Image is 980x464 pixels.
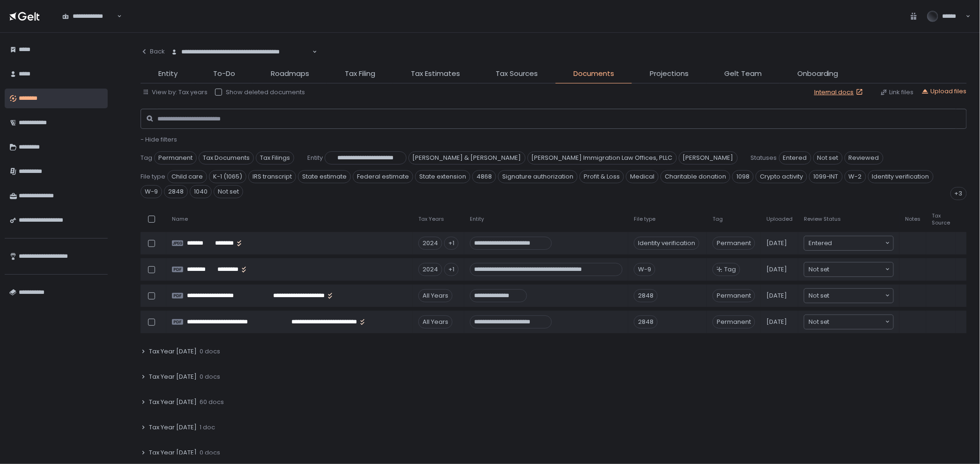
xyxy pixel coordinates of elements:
[141,135,177,144] button: - Hide filters
[56,6,122,26] div: Search for option
[766,292,787,300] span: [DATE]
[766,318,787,326] span: [DATE]
[149,373,197,381] span: Tax Year [DATE]
[797,68,839,79] span: Onboarding
[751,154,777,162] span: Statuses
[713,216,723,223] span: Tag
[149,347,197,356] span: Tax Year [DATE]
[527,151,677,165] span: [PERSON_NAME] Immigration Law Offices, PLLC
[200,398,224,406] span: 60 docs
[634,289,658,302] div: 2848
[830,291,884,300] input: Search for option
[408,151,526,165] span: [PERSON_NAME] & [PERSON_NAME]
[679,151,738,165] span: [PERSON_NAME]
[209,170,246,183] span: K-1 (1065)
[921,87,967,96] button: Upload files
[345,68,375,79] span: Tax Filing
[141,42,165,61] button: Back
[200,373,220,381] span: 0 docs
[932,212,950,226] span: Tax Source
[814,88,865,97] a: Internal docs
[200,347,220,356] span: 0 docs
[813,151,843,165] span: Not set
[713,289,755,302] span: Permanent
[353,170,413,183] span: Federal estimate
[415,170,470,183] span: State extension
[470,216,484,223] span: Entity
[141,185,162,198] span: W-9
[804,262,893,277] div: Search for option
[732,170,754,183] span: 1098
[141,154,152,162] span: Tag
[713,237,755,250] span: Permanent
[418,216,444,223] span: Tax Years
[167,170,207,183] span: Child care
[756,170,807,183] span: Crypto activity
[200,449,220,457] span: 0 docs
[472,170,496,183] span: 4868
[149,398,197,406] span: Tax Year [DATE]
[809,317,830,327] span: Not set
[809,291,830,300] span: Not set
[804,289,893,303] div: Search for option
[804,236,893,250] div: Search for option
[444,263,459,276] div: +1
[418,289,453,302] div: All Years
[634,315,658,329] div: 2848
[213,68,235,79] span: To-Do
[418,315,453,329] div: All Years
[809,170,843,183] span: 1099-INT
[905,216,921,223] span: Notes
[411,68,460,79] span: Tax Estimates
[256,151,294,165] span: Tax Filings
[634,216,655,223] span: File type
[766,216,793,223] span: Uploaded
[868,170,934,183] span: Identity verification
[809,239,832,248] span: Entered
[214,185,243,198] span: Not set
[149,449,197,457] span: Tax Year [DATE]
[172,216,188,223] span: Name
[149,423,197,432] span: Tax Year [DATE]
[199,151,254,165] span: Tax Documents
[724,265,736,274] span: Tag
[724,68,762,79] span: Gelt Team
[444,237,459,250] div: +1
[200,423,215,432] span: 1 doc
[830,265,884,274] input: Search for option
[418,263,442,276] div: 2024
[804,315,893,329] div: Search for option
[804,216,841,223] span: Review Status
[190,185,212,198] span: 1040
[634,237,699,250] div: Identity verification
[880,88,914,97] button: Link files
[579,170,624,183] span: Profit & Loss
[950,187,967,200] div: +3
[498,170,578,183] span: Signature authorization
[164,185,188,198] span: 2848
[845,151,883,165] span: Reviewed
[154,151,197,165] span: Permanent
[158,68,178,79] span: Entity
[165,42,317,62] div: Search for option
[830,317,884,327] input: Search for option
[141,135,177,144] span: - Hide filters
[418,237,442,250] div: 2024
[142,88,208,97] button: View by: Tax years
[832,239,884,248] input: Search for option
[248,170,296,183] span: IRS transcript
[713,315,755,329] span: Permanent
[496,68,538,79] span: Tax Sources
[634,263,655,276] div: W-9
[116,12,116,21] input: Search for option
[661,170,730,183] span: Charitable donation
[141,47,165,56] div: Back
[650,68,689,79] span: Projections
[626,170,659,183] span: Medical
[141,172,165,181] span: File type
[766,265,787,274] span: [DATE]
